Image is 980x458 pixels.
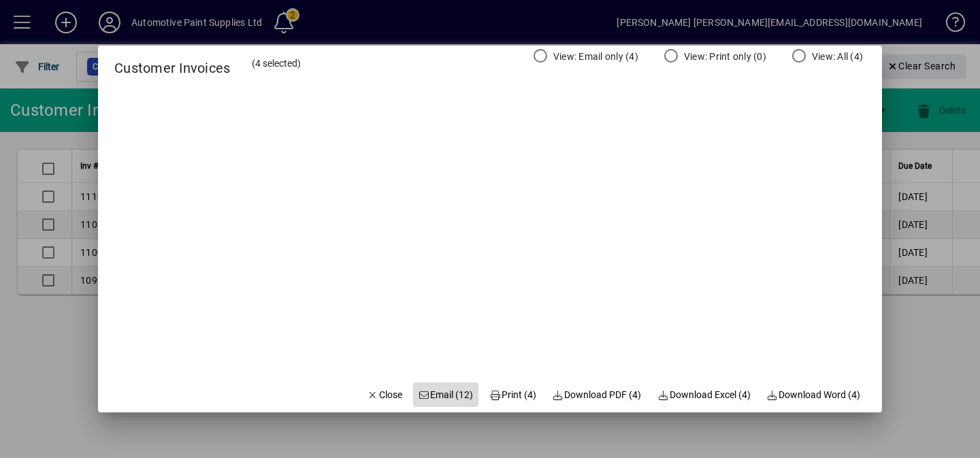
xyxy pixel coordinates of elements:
span: Download Excel (4) [657,388,751,402]
h2: Customer Invoices [98,46,246,79]
span: Print (4) [489,388,536,402]
button: Email (12) [413,382,479,407]
span: Download PDF (4) [553,388,642,402]
a: Download PDF (4) [547,382,647,407]
button: Print (4) [484,382,542,407]
label: View: Email only (4) [551,50,638,63]
label: View: Print only (0) [681,50,766,63]
span: Email (12) [419,388,474,402]
button: Download Excel (4) [652,382,756,407]
span: Download Word (4) [767,388,861,402]
button: Download Word (4) [762,382,866,407]
button: Close [361,382,408,407]
span: Close [367,388,402,402]
label: View: All (4) [809,50,863,63]
span: (4 selected) [252,58,301,69]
